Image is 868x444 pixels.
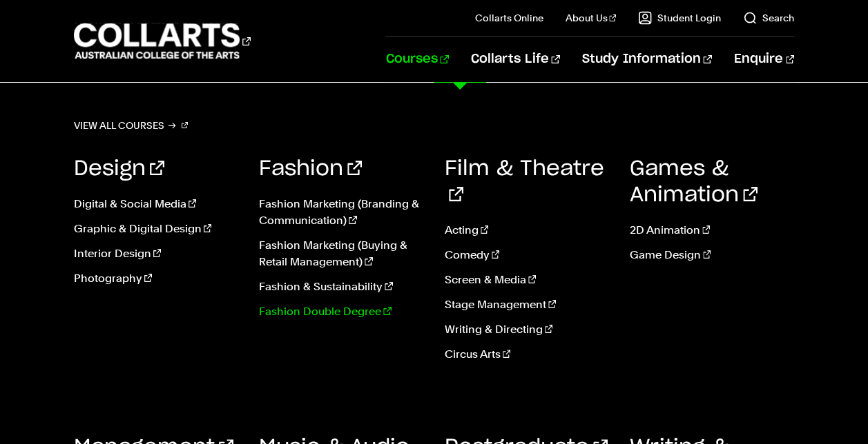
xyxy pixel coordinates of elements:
a: 2D Animation [630,222,794,239]
a: Interior Design [74,245,238,262]
a: Collarts Life [471,37,560,82]
a: Fashion Double Degree [259,303,423,320]
a: About Us [566,11,617,25]
a: Games & Animation [630,159,758,205]
a: Fashion Marketing (Buying & Retail Management) [259,237,423,270]
a: Graphic & Digital Design [74,221,238,237]
a: Study Information [582,37,712,82]
a: Student Login [638,11,721,25]
a: View all courses [74,116,189,135]
a: Film & Theatre [445,159,604,205]
a: Search [743,11,794,25]
a: Acting [445,222,609,239]
a: Design [74,159,164,179]
div: Go to homepage [74,21,251,61]
a: Comedy [445,247,609,263]
a: Writing & Directing [445,321,609,338]
a: Screen & Media [445,272,609,288]
a: Stage Management [445,296,609,313]
a: Fashion Marketing (Branding & Communication) [259,196,423,229]
a: Courses [385,37,448,82]
a: Circus Arts [445,346,609,363]
a: Fashion & Sustainability [259,279,423,295]
a: Enquire [734,37,794,82]
a: Collarts Online [475,11,543,25]
a: Fashion [259,159,362,179]
a: Game Design [630,247,794,263]
a: Digital & Social Media [74,196,238,212]
a: Photography [74,270,238,287]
